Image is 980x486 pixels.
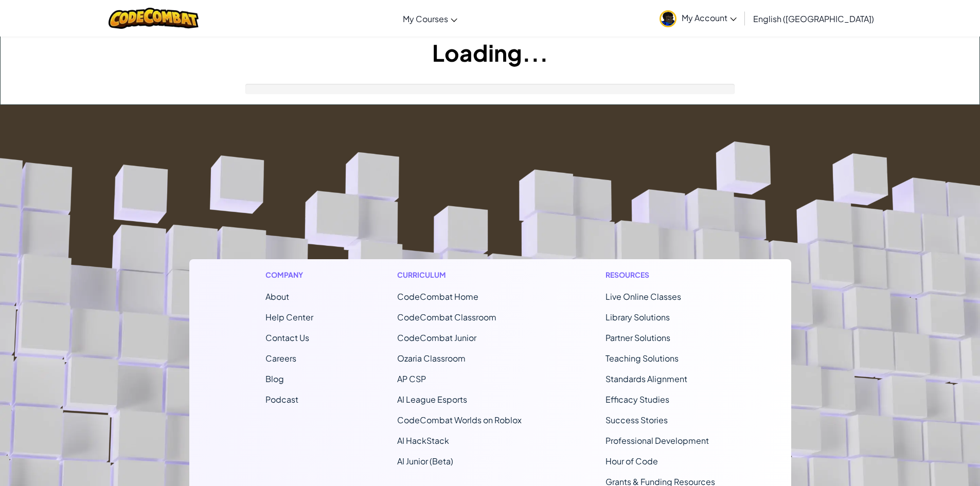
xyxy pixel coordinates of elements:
a: Live Online Classes [605,291,681,302]
a: CodeCombat Worlds on Roblox [397,415,522,425]
a: Hour of Code [605,456,658,466]
a: Teaching Solutions [605,353,679,364]
a: CodeCombat Junior [397,332,476,343]
span: CodeCombat Home [397,291,478,302]
h1: Resources [605,269,715,280]
a: Efficacy Studies [605,394,669,405]
a: Success Stories [605,415,668,425]
a: Professional Development [605,435,709,446]
img: CodeCombat logo [109,8,199,29]
a: Careers [265,353,296,364]
img: avatar [660,10,676,27]
a: CodeCombat Classroom [397,312,496,322]
span: My Courses [403,13,448,24]
span: English ([GEOGRAPHIC_DATA]) [753,13,874,24]
a: My Account [654,2,742,34]
a: About [265,291,289,302]
a: Blog [265,373,284,384]
a: Help Center [265,312,313,322]
h1: Curriculum [397,269,522,280]
a: My Courses [398,5,462,32]
span: Contact Us [265,332,309,343]
a: Ozaria Classroom [397,353,466,364]
a: AI HackStack [397,435,449,446]
a: Partner Solutions [605,332,670,343]
a: Podcast [265,394,298,405]
a: AI Junior (Beta) [397,456,453,466]
a: AI League Esports [397,394,467,405]
span: My Account [682,12,737,23]
a: Library Solutions [605,312,670,322]
a: AP CSP [397,373,426,384]
a: English ([GEOGRAPHIC_DATA]) [748,5,879,32]
h1: Loading... [1,37,979,68]
a: Standards Alignment [605,373,687,384]
h1: Company [265,269,313,280]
